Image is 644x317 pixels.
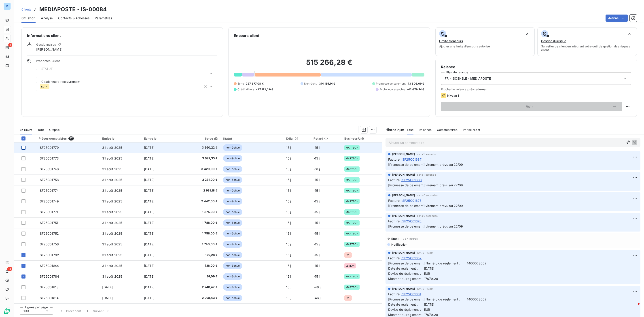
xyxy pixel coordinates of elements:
[102,221,122,225] span: 31 août 2025
[445,76,491,81] span: FR - ISOSKELE - MEDIAPOSTE
[392,251,415,255] span: [PERSON_NAME]
[95,16,112,20] span: Paramètres
[346,189,358,192] span: MARTECH
[39,156,59,160] span: ISF25C01773
[286,274,291,278] span: 15 j
[417,173,436,176] span: dans 1 seconde
[314,156,320,160] span: -15 j
[441,87,631,91] span: Prochaine relance prévue
[90,306,113,316] button: Suivant
[401,178,422,182] span: ISF25C01688
[417,194,438,197] span: dans 0 secondes
[223,295,242,301] span: non-échue
[144,296,155,300] span: [DATE]
[441,64,631,70] h6: Relance
[237,82,244,86] span: Échu
[388,183,463,187] span: [Promesse de paiement] virement prévu au 22/09
[314,178,320,182] span: -15 j
[144,189,155,192] span: [DATE]
[223,273,242,280] span: non-échue
[102,199,122,203] span: 31 août 2025
[346,286,358,289] span: MARTECH
[39,264,59,268] span: ISF25C01800
[102,242,122,246] span: 31 août 2025
[314,274,320,278] span: -15 j
[286,296,291,300] span: 10 j
[223,230,242,237] span: non-échue
[346,146,358,149] span: MARTECH
[36,59,217,65] span: Propriétés Client
[144,232,155,235] span: [DATE]
[185,178,218,182] span: 3 231,00 €
[346,232,358,235] span: MARTECH
[68,136,74,140] span: 77
[419,128,432,132] span: Relances
[392,214,415,218] span: [PERSON_NAME]
[58,16,89,20] span: Contacts & Adresses
[388,256,400,260] span: Facture :
[346,275,358,278] span: MARTECH
[441,102,622,111] button: Voir
[144,178,155,182] span: [DATE]
[346,254,350,256] span: B2B
[314,221,320,225] span: -15 j
[314,199,320,203] span: -15 j
[4,3,11,10] div: IS
[185,231,218,236] span: 1 758,00 €
[254,78,255,82] span: 0
[57,306,84,316] button: Précédent
[41,16,53,20] span: Analyse
[286,146,291,149] span: 15 j
[541,45,633,52] span: Surveiller ce client en intégrant votre outil de gestion des risques client.
[417,251,433,254] span: [DATE] 15:49
[39,199,59,203] span: ISF25C01749
[401,157,422,162] span: ISF25C01687
[314,210,320,214] span: -15 j
[102,264,122,268] span: 31 août 2025
[256,87,273,91] span: -27 172,29 €
[223,144,242,151] span: non-échue
[391,243,408,246] span: Notification
[346,179,358,181] span: MARTECH
[319,82,335,86] span: 314 135,14 €
[439,39,463,43] span: Limite d’encours
[223,209,242,215] span: non-échue
[286,189,291,192] span: 15 j
[21,7,31,12] a: Clients
[463,128,480,132] span: Portail client
[401,256,422,260] span: ISF25C01652
[49,85,53,89] input: Ajouter une valeur
[185,145,218,150] span: 3 960,22 €
[346,264,355,267] span: LEMON
[4,307,11,314] img: Logo LeanPay
[314,253,320,257] span: -15 j
[39,167,59,171] span: ISF25C01746
[144,274,155,278] span: [DATE]
[36,47,62,52] span: [PERSON_NAME]
[102,210,122,214] span: 31 août 2025
[223,177,242,183] span: non-échue
[314,146,320,149] span: -15 j
[388,163,463,166] span: [Promesse de paiement] virement prévu au 22/09
[392,152,415,156] span: [PERSON_NAME]
[407,128,413,132] span: Tout
[388,297,487,317] span: [Promesse de paiement] Numéro de règlement : 1400068002 Date de règlement : [DATE] Devise du règl...
[102,167,122,171] span: 31 août 2025
[223,241,242,248] span: non-échue
[346,200,358,203] span: MARTECH
[401,219,422,223] span: ISF25C01676
[314,242,320,246] span: -15 j
[40,72,43,76] input: Ajouter une valeur
[382,127,404,132] h6: Historique
[49,128,60,132] span: Graphe
[237,87,254,91] span: Crédit divers
[39,189,59,192] span: ISF25C01774
[102,146,122,149] span: 31 août 2025
[376,82,406,86] span: Promesse de paiement
[144,137,179,140] div: Échue le
[39,5,107,13] h3: MEDIAPOSTE - IS-00084
[144,285,155,289] span: [DATE]
[41,85,44,88] span: EG
[223,155,242,162] span: non-échue
[388,178,400,182] span: Facture :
